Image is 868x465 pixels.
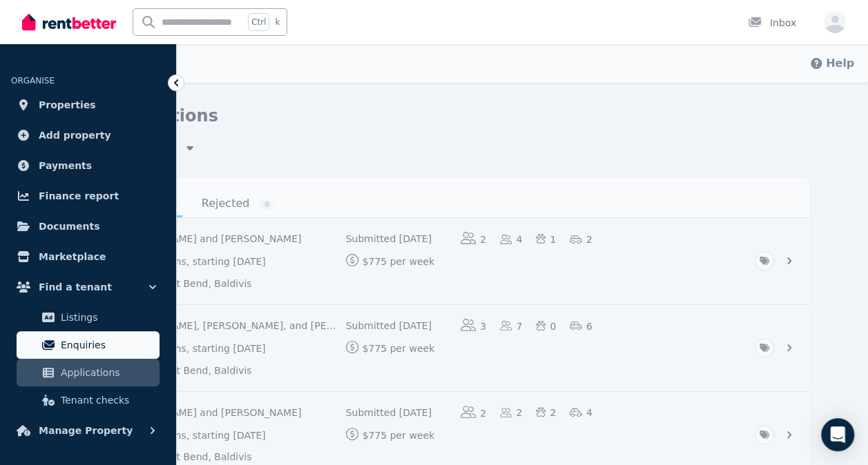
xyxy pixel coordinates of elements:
a: Documents [11,212,165,240]
a: Finance report [11,182,165,210]
span: Applications [61,364,154,381]
img: RentBetter [22,12,116,32]
a: Properties [11,91,165,119]
a: Enquiries [17,331,160,359]
a: View application: Kelly Marie Johansson, Chelsea Moriarty, and Mason Haynes [103,305,810,391]
span: k [275,17,280,28]
span: Marketplace [39,248,106,265]
span: Ctrl [248,13,269,31]
a: Rejected [202,192,274,215]
a: Listings [17,304,160,331]
span: Documents [39,218,100,235]
div: Inbox [748,16,796,30]
a: Applications [17,359,160,386]
span: Tenant checks [61,392,154,408]
button: Find a tenant [11,273,165,301]
button: Manage Property [11,417,165,444]
span: ORGANISE [11,76,55,86]
span: Find a tenant [39,279,112,295]
span: Enquiries [61,337,154,353]
a: Tenant checks [17,386,160,414]
a: Marketplace [11,243,165,270]
a: Add property [11,121,165,149]
span: Finance report [39,188,119,204]
a: View application: Lloyd Williams and Rachel Lilwall [103,218,810,304]
span: Add property [39,127,111,144]
div: Open Intercom Messenger [821,418,854,451]
span: Listings [61,309,154,326]
span: Payments [39,157,92,174]
span: Properties [39,97,96,113]
span: Manage Property [39,422,133,439]
button: Help [809,55,854,72]
span: 0 [260,199,273,210]
a: Payments [11,152,165,179]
